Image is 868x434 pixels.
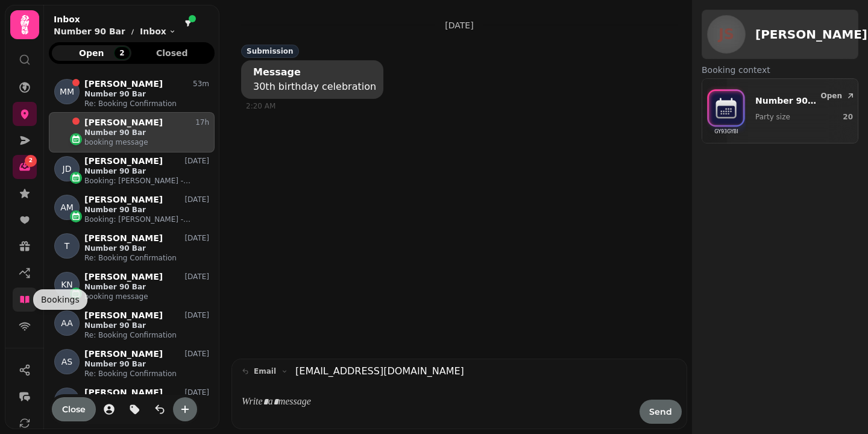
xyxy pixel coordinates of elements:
p: Number 90 Bar [54,25,125,37]
span: Send [649,407,672,416]
a: 2 [13,155,37,179]
p: Re: Booking Confirmation [84,369,209,379]
label: Booking context [702,64,858,76]
div: Message [253,65,301,80]
span: Close [62,405,86,414]
button: Open2 [52,45,131,61]
p: Number 90 Bar [84,128,209,137]
button: create-convo [173,397,197,421]
div: 2:20 AM [246,101,649,111]
button: tag-thread [122,397,146,421]
p: booking message [84,137,209,147]
p: [DATE] [184,272,209,281]
p: [PERSON_NAME] [84,79,163,89]
p: [DATE] [184,310,209,320]
span: MM [60,86,74,98]
button: Close [52,397,96,421]
p: [DATE] [184,156,209,166]
p: Number 90 Bar [84,205,209,215]
p: [DATE] [184,195,209,204]
p: 20 [843,112,853,122]
p: Party size [755,112,823,122]
span: 2 [29,157,33,165]
span: AA [61,317,73,329]
p: Number 90 Bar [84,244,209,253]
button: Inbox [140,25,176,37]
img: bookings-icon [707,84,746,136]
p: [DATE] [184,388,209,397]
p: [DATE] [184,349,209,359]
p: GY93GYBI [714,126,738,138]
span: AM [60,201,74,213]
span: JS [719,27,734,42]
p: booking message [84,292,209,301]
p: Number 90 Bar [84,321,209,330]
p: [PERSON_NAME] [84,388,163,398]
p: [PERSON_NAME] [84,349,163,359]
p: Number 90 Bar [84,166,209,176]
p: [PERSON_NAME] [84,118,163,128]
p: Re: Booking Confirmation [84,99,209,108]
p: Number 90 Bar [84,282,209,292]
p: [PERSON_NAME] [84,310,163,321]
p: Number 90 Bar [84,89,209,99]
span: Open [821,92,842,99]
p: 53m [193,79,209,89]
p: [PERSON_NAME] [84,195,163,205]
div: grid [49,74,215,424]
button: Closed [133,45,212,61]
h2: [PERSON_NAME] [755,26,867,43]
div: Bookings [33,289,87,310]
p: Re: Booking Confirmation [84,330,209,340]
button: email [237,364,293,379]
div: Submission [241,45,299,58]
span: Closed [142,49,203,57]
p: [DATE] [445,19,473,31]
span: Open [61,49,122,57]
div: 2 [114,46,130,60]
button: is-read [148,397,172,421]
button: Open [816,89,860,103]
button: filter [181,16,195,31]
p: [PERSON_NAME] [84,272,163,282]
p: Re: Booking Confirmation [84,253,209,263]
div: bookings-iconGY93GYBINumber 90 BarParty size20Open [707,84,853,138]
span: KN [61,278,73,291]
p: [DATE] [184,233,209,243]
span: AS [61,356,72,368]
p: Booking: [PERSON_NAME] - [DATE] 5:30 PM [84,176,209,186]
div: 30th birthday celebration [253,80,376,94]
p: Number 90 Bar [755,95,823,107]
a: [EMAIL_ADDRESS][DOMAIN_NAME] [295,364,464,379]
p: Number 90 Bar [84,359,209,369]
h2: Inbox [54,13,176,25]
p: 17h [195,118,209,127]
span: JD [63,163,72,175]
nav: breadcrumb [54,25,176,37]
p: [PERSON_NAME] [84,233,163,244]
p: [PERSON_NAME] [84,156,163,166]
span: T [64,240,70,252]
p: Booking: [PERSON_NAME] - [DATE] 2:30 PM [84,215,209,224]
button: Send [640,400,682,424]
